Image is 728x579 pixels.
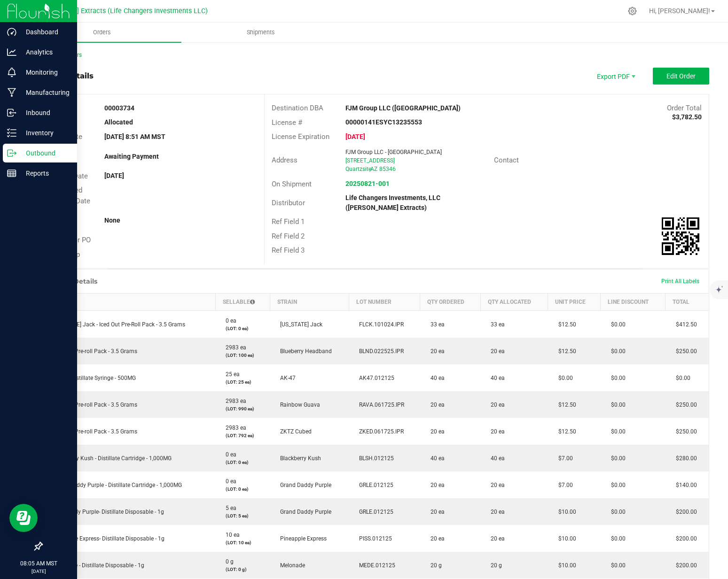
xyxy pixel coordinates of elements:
[354,375,394,381] span: AK47.012125
[426,535,445,542] span: 20 ea
[16,26,73,38] p: Dashboard
[671,535,697,542] span: $200.00
[486,562,502,569] span: 20 g
[42,293,216,311] th: Item
[272,104,323,112] span: Destination DBA
[221,558,234,565] span: 0 g
[234,28,288,37] span: Shipments
[48,482,182,488] span: Grand Daddy Purple - Distillate Cartridge - 1,000MG
[4,559,73,568] p: 08:05 AM MST
[7,88,16,97] inline-svg: Manufacturing
[272,132,329,141] span: License Expiration
[554,455,573,462] span: $7.00
[606,348,626,355] span: $0.00
[48,455,172,462] span: Blackberry Kush - Distillate Cartridge - 1,000MG
[221,405,264,412] p: (LOT: 990 ea)
[48,348,137,355] span: Iced Out Pre-roll Pack - 3.5 Grams
[345,180,390,187] strong: 20250821-001
[275,428,312,435] span: ZKTZ Cubed
[345,133,365,140] strong: [DATE]
[667,104,702,112] span: Order Total
[275,321,322,328] span: [US_STATE] Jack
[587,68,643,85] li: Export PDF
[221,486,264,493] p: (LOT: 0 ea)
[16,168,73,179] p: Reports
[48,535,164,542] span: Pineapple Express- Distillate Disposable - 1g
[104,133,165,140] strong: [DATE] 8:51 AM MST
[486,482,505,488] span: 20 ea
[48,428,137,435] span: Iced Out Pre-roll Pack - 3.5 Grams
[671,509,697,515] span: $200.00
[653,68,709,85] button: Edit Order
[426,375,445,381] span: 40 ea
[48,321,185,328] span: [US_STATE] Jack - Iced Out Pre-Roll Pack - 3.5 Grams
[275,482,331,488] span: Grand Daddy Purple
[554,428,576,435] span: $12.50
[606,535,626,542] span: $0.00
[345,157,395,164] span: [STREET_ADDRESS]
[548,293,601,311] th: Unit Price
[354,348,404,355] span: BLND.022525.IPR
[671,455,697,462] span: $280.00
[275,509,331,515] span: Grand Daddy Purple
[104,172,124,179] strong: [DATE]
[606,455,626,462] span: $0.00
[221,371,240,378] span: 25 ea
[354,321,404,328] span: FLCK.101024.IPR
[7,27,16,37] inline-svg: Dashboard
[606,562,626,569] span: $0.00
[606,321,626,328] span: $0.00
[104,104,134,112] strong: 00003734
[606,375,626,381] span: $0.00
[354,562,395,569] span: MEDE.012125
[345,118,422,126] strong: 00000141ESYC13235553
[215,293,270,311] th: Sellable
[486,428,505,435] span: 20 ea
[7,47,16,57] inline-svg: Analytics
[554,375,573,381] span: $0.00
[354,482,393,488] span: GRLE.012125
[379,166,396,172] span: 85346
[671,348,697,355] span: $250.00
[554,509,576,515] span: $10.00
[221,451,236,458] span: 0 ea
[420,293,480,311] th: Qty Ordered
[221,425,246,431] span: 2983 ea
[345,166,371,172] span: Quartzsite
[221,566,264,573] p: (LOT: 0 g)
[7,148,16,158] inline-svg: Outbound
[48,562,144,569] span: Melonade - Distillate Disposable - 1g
[104,118,133,126] strong: Allocated
[345,149,442,155] span: FJM Group LLC - [GEOGRAPHIC_DATA]
[606,482,626,488] span: $0.00
[370,166,377,172] span: AZ
[354,535,392,542] span: PISS.012125
[104,153,159,160] strong: Awaiting Payment
[554,482,573,488] span: $7.00
[671,428,697,435] span: $250.00
[486,509,505,515] span: 20 ea
[486,401,505,408] span: 20 ea
[48,375,136,381] span: AK-47- Distillate Syringe - 500MG
[275,562,305,569] span: Melonade
[221,344,246,351] span: 2983 ea
[426,509,445,515] span: 20 ea
[221,432,264,439] p: (LOT: 792 ea)
[181,23,340,42] a: Shipments
[606,401,626,408] span: $0.00
[649,7,710,15] span: Hi, [PERSON_NAME]!
[16,107,73,118] p: Inbound
[221,325,264,332] p: (LOT: 0 ea)
[671,375,690,381] span: $0.00
[221,398,246,404] span: 2983 ea
[480,293,548,311] th: Qty Allocated
[672,113,702,121] strong: $3,782.50
[671,321,697,328] span: $412.50
[221,378,264,386] p: (LOT: 25 ea)
[221,352,264,359] p: (LOT: 100 ea)
[221,478,236,485] span: 0 ea
[7,68,16,77] inline-svg: Monitoring
[345,194,440,211] strong: Life Changers Investments, LLC ([PERSON_NAME] Extracts)
[272,232,305,240] span: Ref Field 2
